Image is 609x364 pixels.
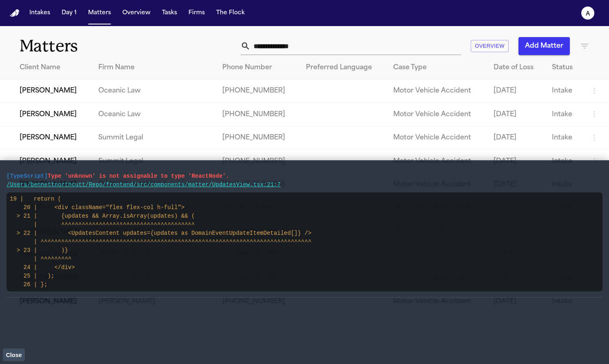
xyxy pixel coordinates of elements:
td: Oceanic Law [92,103,216,126]
td: [DATE] [487,79,545,103]
div: Phone Number [222,63,293,73]
td: Intake [545,79,583,103]
button: Intakes [26,6,53,20]
td: [DATE] [487,103,545,126]
td: [DATE] [487,126,545,149]
td: Motor Vehicle Accident [387,103,487,126]
td: Intake [545,150,583,173]
div: Firm Name [98,63,209,73]
button: The Flock [213,6,248,20]
button: Day 1 [58,6,80,20]
div: Preferred Language [306,63,380,73]
div: Status [552,63,576,73]
td: Intake [545,103,583,126]
div: Client Name [20,63,85,73]
td: [PHONE_NUMBER] [216,150,299,173]
div: Case Type [393,63,481,73]
td: [DATE] [487,150,545,173]
text: a [586,11,590,17]
button: Add Matter [518,37,570,55]
button: Overview [119,6,154,20]
td: Motor Vehicle Accident [387,126,487,149]
img: Finch Logo [10,9,20,17]
td: Motor Vehicle Accident [387,79,487,103]
h1: Matters [20,36,178,56]
button: Overview [471,40,509,53]
div: Date of Loss [494,63,539,73]
button: Matters [85,6,114,20]
td: Motor Vehicle Accident [387,150,487,173]
a: Home [10,9,20,17]
td: [PHONE_NUMBER] [216,79,299,103]
td: Summit Legal [92,126,216,149]
td: Oceanic Law [92,79,216,103]
button: Tasks [159,6,180,20]
td: [PHONE_NUMBER] [216,103,299,126]
td: Summit Legal [92,150,216,173]
button: Firms [185,6,208,20]
td: Intake [545,126,583,149]
td: [PHONE_NUMBER] [216,126,299,149]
